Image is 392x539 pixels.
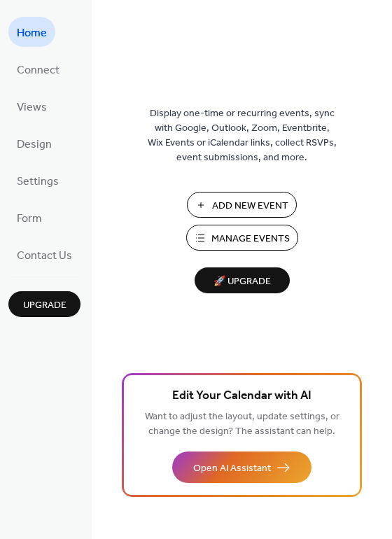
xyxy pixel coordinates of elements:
[8,165,67,195] a: Settings
[8,17,55,47] a: Home
[211,232,290,246] span: Manage Events
[193,461,271,476] span: Open AI Assistant
[145,407,339,441] span: Want to adjust the layout, update settings, or change the design? The assistant can help.
[17,245,72,267] span: Contact Us
[186,225,298,251] button: Manage Events
[172,451,311,483] button: Open AI Assistant
[8,202,50,232] a: Form
[195,267,290,293] button: 🚀 Upgrade
[172,386,311,406] span: Edit Your Calendar with AI
[8,239,80,269] a: Contact Us
[17,97,47,118] span: Views
[187,192,297,218] button: Add New Event
[17,171,59,192] span: Settings
[148,106,337,165] span: Display one-time or recurring events, sync with Google, Outlook, Zoom, Eventbrite, Wix Events or ...
[8,128,60,158] a: Design
[17,22,47,44] span: Home
[203,272,281,291] span: 🚀 Upgrade
[17,59,59,81] span: Connect
[17,134,52,155] span: Design
[8,54,68,84] a: Connect
[8,291,80,317] button: Upgrade
[23,298,66,313] span: Upgrade
[8,91,55,121] a: Views
[17,208,42,230] span: Form
[212,199,288,213] span: Add New Event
